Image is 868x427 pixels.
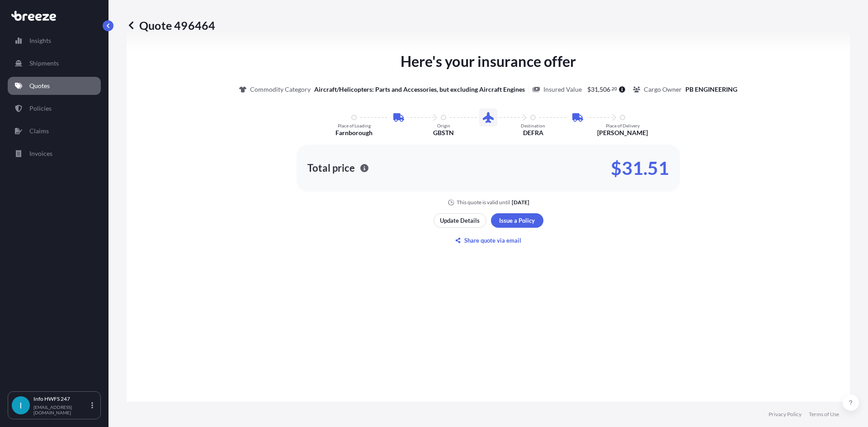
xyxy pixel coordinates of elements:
[8,77,101,95] a: Quotes
[29,81,50,90] p: Quotes
[591,86,598,93] span: 31
[521,123,545,128] p: Destination
[606,123,640,128] p: Place of Delivery
[685,85,737,94] p: PB ENGINEERING
[33,404,90,415] p: [EMAIL_ADDRESS][DOMAIN_NAME]
[587,86,591,93] span: $
[599,86,610,93] span: 506
[250,85,311,94] p: Commodity Category
[307,164,355,173] p: Total price
[611,87,612,90] span: .
[8,122,101,140] a: Claims
[499,216,535,225] p: Issue a Policy
[29,127,49,136] p: Claims
[29,59,59,68] p: Shipments
[8,145,101,163] a: Invoices
[401,51,576,72] p: Here's your insurance offer
[433,128,454,137] p: GBSTN
[464,236,521,245] p: Share quote via email
[597,128,648,137] p: [PERSON_NAME]
[809,411,839,418] a: Terms of Use
[33,395,90,403] p: Info HWFS 247
[8,54,101,72] a: Shipments
[769,411,802,418] a: Privacy Policy
[434,213,486,228] button: Update Details
[434,233,543,248] button: Share quote via email
[29,104,52,113] p: Policies
[512,199,529,206] p: [DATE]
[29,36,51,45] p: Insights
[491,213,543,228] button: Issue a Policy
[611,161,669,175] p: $31.51
[19,401,22,410] span: I
[8,99,101,117] a: Policies
[457,199,510,206] p: This quote is valid until
[598,86,599,93] span: ,
[437,123,450,128] p: Origin
[29,149,52,158] p: Invoices
[440,216,480,225] p: Update Details
[338,123,371,128] p: Place of Loading
[543,85,582,94] p: Insured Value
[127,18,215,33] p: Quote 496464
[8,32,101,50] a: Insights
[644,85,682,94] p: Cargo Owner
[314,85,525,94] p: Aircraft/Helicopters: Parts and Accessories, but excluding Aircraft Engines
[335,128,373,137] p: Farnborough
[523,128,543,137] p: DEFRA
[612,87,617,90] span: 20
